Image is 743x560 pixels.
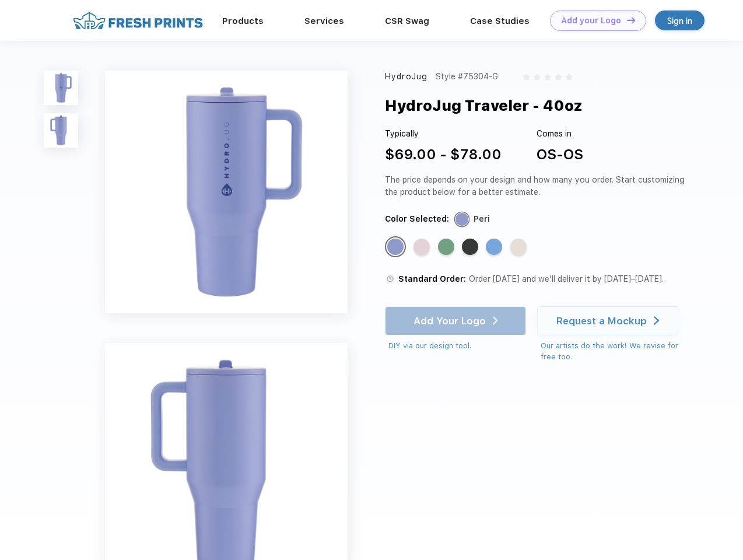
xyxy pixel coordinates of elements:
div: Style #75304-G [436,71,498,83]
img: gray_star.svg [555,73,562,80]
img: func=resize&h=640 [105,71,348,313]
div: Add your Logo [561,16,621,26]
div: Comes in [537,128,583,140]
div: $69.00 - $78.00 [385,144,502,165]
div: The price depends on your design and how many you order. Start customizing the product below for ... [385,174,689,198]
div: Cream [510,239,527,255]
span: Order [DATE] and we’ll deliver it by [DATE]–[DATE]. [469,274,664,283]
div: Peri [474,213,490,225]
img: standard order [385,274,395,284]
img: gray_star.svg [534,73,541,80]
div: Peri [387,239,404,255]
div: Our artists do the work! We revise for free too. [541,340,689,363]
div: Sage [438,239,454,255]
span: Standard Order: [398,274,466,283]
img: gray_star.svg [566,73,573,80]
img: func=resize&h=100 [44,113,78,148]
img: fo%20logo%202.webp [69,10,206,31]
img: func=resize&h=100 [44,71,78,105]
a: Products [222,16,264,26]
a: Sign in [655,10,705,30]
div: Pink Sand [413,239,430,255]
img: gray_star.svg [523,73,530,80]
div: Black [462,239,478,255]
img: gray_star.svg [544,73,551,80]
div: DIY via our design tool. [388,340,526,352]
img: white arrow [654,316,659,325]
img: DT [627,17,635,23]
div: HydroJug Traveler - 40oz [385,94,583,117]
div: Riptide [486,239,502,255]
div: OS-OS [537,144,583,165]
div: HydroJug [385,71,427,83]
div: Color Selected: [385,213,449,225]
div: Sign in [667,14,692,27]
div: Typically [385,128,502,140]
div: Request a Mockup [556,315,647,327]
